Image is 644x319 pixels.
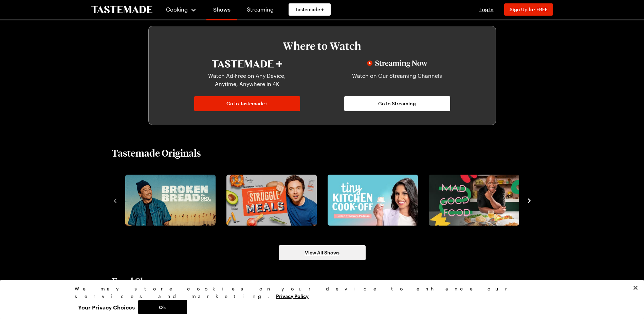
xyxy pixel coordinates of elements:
[198,72,296,88] p: Watch Ad-Free on Any Device, Anytime, Anywhere in 4K
[112,147,201,159] h2: Tastemade Originals
[194,96,300,111] a: Go to Tastemade+
[225,175,315,226] a: Struggle Meals
[75,285,564,300] div: We may store cookies on your device to enhance our services and marketing.
[123,173,224,228] div: 1 / 8
[75,285,564,314] div: Privacy
[526,196,533,204] button: navigate to next item
[325,173,426,228] div: 3 / 8
[295,6,324,13] span: Tastemade +
[348,72,446,88] p: Watch on Our Streaming Channels
[124,175,214,226] a: Broken Bread
[378,100,416,107] span: Go to Streaming
[473,6,500,13] button: Log In
[479,6,494,12] span: Log In
[224,173,325,228] div: 2 / 8
[276,293,309,299] a: More information about your privacy, opens in a new tab
[112,196,118,204] button: navigate to previous item
[504,3,553,16] button: Sign Up for FREE
[226,175,317,226] img: Struggle Meals
[138,300,187,314] button: Ok
[429,175,519,226] img: Mad Good Food
[91,6,152,14] a: To Tastemade Home Page
[169,40,475,52] h3: Where to Watch
[166,6,188,13] span: Cooking
[328,175,418,226] img: Tiny Kitchen Cook-Off
[226,100,268,107] span: Go to Tastemade+
[166,1,197,18] button: Cooking
[344,96,450,111] a: Go to Streaming
[206,1,237,20] a: Shows
[367,60,427,68] img: Streaming
[510,6,548,12] span: Sign Up for FREE
[427,175,518,226] a: Mad Good Food
[289,3,331,16] a: Tastemade +
[212,60,282,68] img: Tastemade+
[112,275,163,287] h2: Food Shows
[279,245,366,260] a: View All Shows
[628,280,643,295] button: Close
[426,173,527,228] div: 4 / 8
[326,175,417,226] a: Tiny Kitchen Cook-Off
[125,175,216,226] img: Broken Bread
[305,249,339,256] span: View All Shows
[75,300,138,314] button: Your Privacy Choices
